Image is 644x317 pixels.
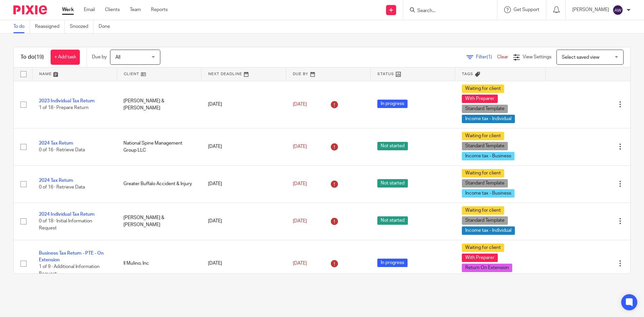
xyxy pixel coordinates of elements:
[462,206,504,215] span: Waiting for client
[462,142,508,150] span: Standard Template
[462,189,515,198] span: Income tax - Business
[572,6,609,13] p: [PERSON_NAME]
[99,20,115,33] a: Done
[35,54,44,60] span: (19)
[39,148,85,153] span: 0 of 16 · Retrieve Data
[117,240,201,287] td: Il Mulino, Inc
[462,85,504,93] span: Waiting for client
[39,185,85,190] span: 0 of 16 · Retrieve Data
[462,216,508,225] span: Standard Template
[462,264,512,272] span: Return On Extension
[201,165,286,203] td: [DATE]
[62,6,74,13] a: Work
[117,81,201,128] td: [PERSON_NAME] & [PERSON_NAME]
[462,169,504,177] span: Waiting for client
[13,20,30,33] a: To do
[462,132,504,140] span: Waiting for client
[377,259,408,267] span: In progress
[562,55,599,60] span: Select saved view
[117,128,201,165] td: National Spine Management Group LLC
[92,54,107,60] p: Due by
[514,7,539,12] span: Get Support
[201,81,286,128] td: [DATE]
[39,106,89,110] span: 1 of 18 · Prepare Return
[39,265,100,276] span: 1 of 9 · Additional Information Request
[117,165,201,203] td: Greater Buffalo Accident & Injury
[39,251,104,262] a: Business Tax Return - PTE - On Extension
[117,203,201,240] td: [PERSON_NAME] & [PERSON_NAME]
[13,5,47,14] img: Pixie
[523,55,551,59] span: View Settings
[377,216,408,225] span: Not started
[20,54,44,61] h1: To do
[115,55,120,60] span: All
[462,95,498,103] span: With Preparer
[70,20,94,33] a: Snoozed
[39,219,92,230] span: 0 of 18 · Initial Information Request
[462,105,508,113] span: Standard Template
[462,244,504,252] span: Waiting for client
[130,6,141,13] a: Team
[39,178,73,183] a: 2024 Tax Return
[201,128,286,165] td: [DATE]
[39,141,73,146] a: 2024 Tax Return
[293,219,307,223] span: [DATE]
[293,181,307,186] span: [DATE]
[462,152,515,160] span: Income tax - Business
[476,55,497,59] span: Filter
[105,6,120,13] a: Clients
[612,5,623,15] img: svg%3E
[487,55,492,59] span: (1)
[201,240,286,287] td: [DATE]
[293,261,307,266] span: [DATE]
[377,142,408,150] span: Not started
[377,179,408,188] span: Not started
[417,8,477,14] input: Search
[377,100,408,108] span: In progress
[35,20,65,33] a: Reassigned
[201,203,286,240] td: [DATE]
[462,226,515,235] span: Income tax - Individual
[462,72,473,76] span: Tags
[462,254,498,262] span: With Preparer
[497,55,508,59] a: Clear
[39,212,95,217] a: 2024 Individual Tax Return
[462,179,508,188] span: Standard Template
[462,115,515,123] span: Income tax - Individual
[293,102,307,107] span: [DATE]
[39,99,95,103] a: 2023 Individual Tax Return
[84,6,95,13] a: Email
[151,6,168,13] a: Reports
[51,50,80,65] a: + Add task
[293,144,307,149] span: [DATE]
